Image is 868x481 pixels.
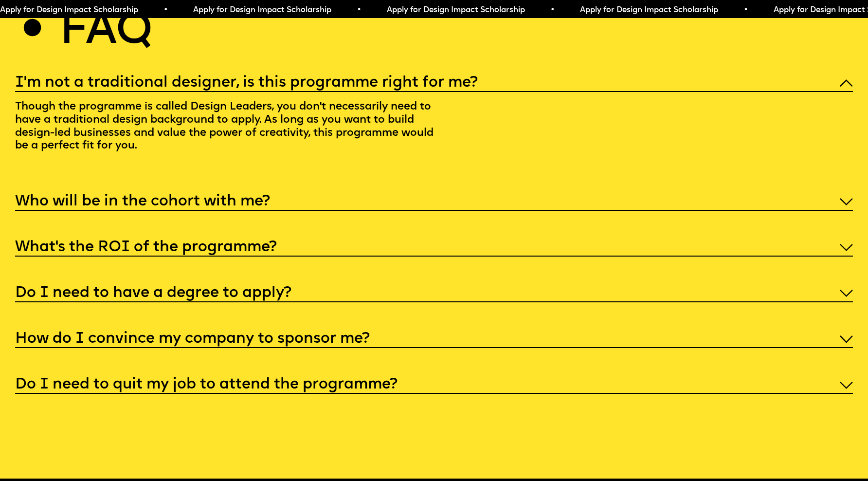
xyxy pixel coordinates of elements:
span: • [549,6,554,14]
h5: How do I convince my company to sponsor me? [15,334,370,344]
h5: Do I need to quit my job to attend the programme? [15,380,398,390]
span: • [356,6,361,14]
p: Though the programme is called Design Leaders, you don't necessarily need to have a traditional d... [15,92,449,165]
span: • [163,6,167,14]
h2: Faq [59,13,151,51]
h5: I'm not a traditional designer, is this programme right for me? [15,78,478,88]
h5: Who will be in the cohort with me? [15,197,270,207]
h5: Do I need to have a degree to apply? [15,289,291,298]
h5: What’s the ROI of the programme? [15,243,277,253]
span: • [743,6,747,14]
